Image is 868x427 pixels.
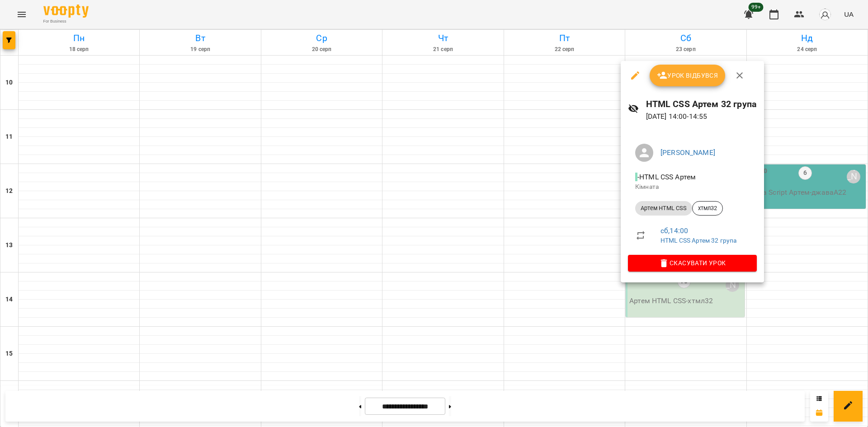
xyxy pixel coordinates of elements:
[693,204,722,212] span: хтмл32
[635,204,692,212] span: Артем HTML CSS
[628,255,757,271] button: Скасувати Урок
[646,97,757,111] h6: HTML CSS Артем 32 група
[635,173,698,181] span: - HTML CSS Артем
[635,183,750,192] p: Кімната
[646,111,757,122] p: [DATE] 14:00 - 14:55
[635,258,750,268] span: Скасувати Урок
[650,65,726,86] button: Урок відбувся
[660,237,736,244] a: HTML CSS Артем 32 група
[660,148,715,157] a: [PERSON_NAME]
[657,70,718,81] span: Урок відбувся
[692,201,723,216] div: хтмл32
[660,226,688,235] a: сб , 14:00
